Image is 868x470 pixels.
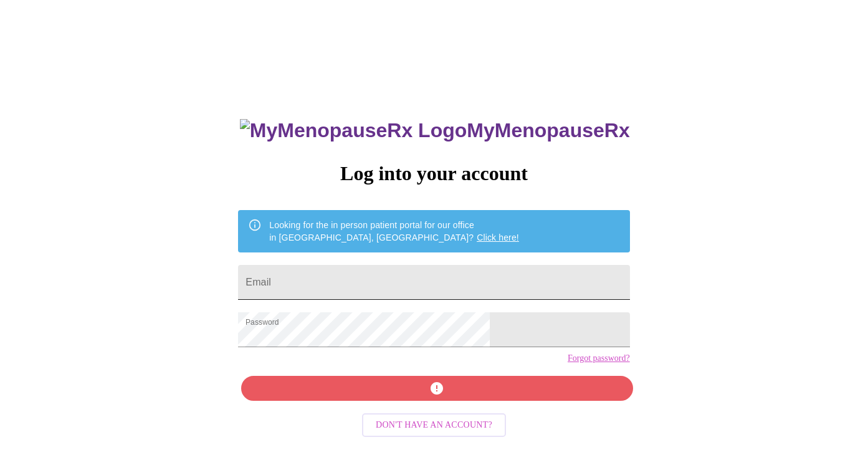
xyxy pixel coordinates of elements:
a: Click here! [477,233,519,242]
h3: Log into your account [238,162,629,185]
span: Don't have an account? [376,418,492,433]
button: Don't have an account? [362,413,506,438]
div: Looking for the in person patient portal for our office in [GEOGRAPHIC_DATA], [GEOGRAPHIC_DATA]? [269,214,519,249]
a: Forgot password? [568,353,630,363]
img: MyMenopauseRx Logo [240,119,467,142]
h3: MyMenopauseRx [240,119,630,142]
a: Don't have an account? [359,419,509,429]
